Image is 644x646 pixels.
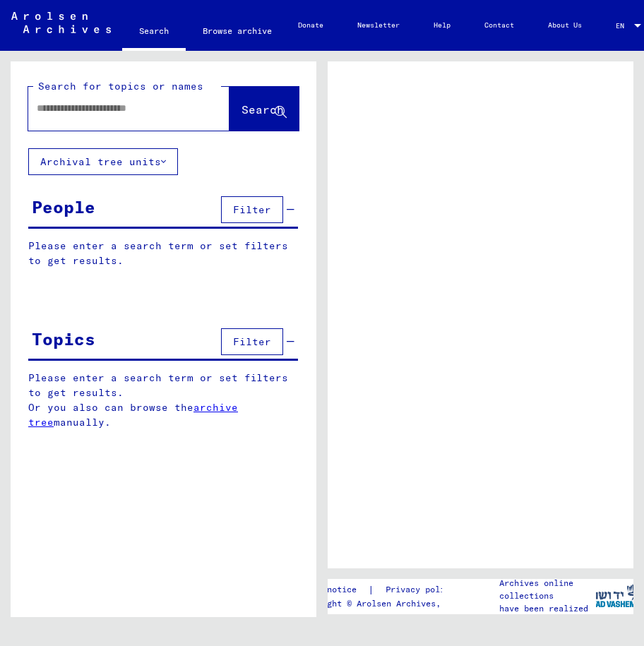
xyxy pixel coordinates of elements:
a: archive tree [28,401,238,429]
div: | [297,582,472,597]
img: Arolsen_neg.svg [11,12,111,33]
a: Search [122,14,186,51]
a: Privacy policy [374,582,472,597]
a: Contact [467,8,531,42]
div: People [32,194,95,220]
div: Topics [32,326,95,352]
button: Filter [221,196,283,223]
mat-label: Search for topics or names [38,80,203,92]
span: EN [616,22,631,30]
span: Filter [233,203,271,216]
a: Help [417,8,467,42]
p: Please enter a search term or set filters to get results. Or you also can browse the manually. [28,371,299,430]
button: Search [229,87,299,131]
a: About Us [531,8,599,42]
p: The Arolsen Archives online collections [499,564,595,602]
p: Please enter a search term or set filters to get results. [28,239,298,268]
span: Search [241,102,284,116]
a: Donate [281,8,340,42]
a: Browse archive [186,14,289,48]
a: Newsletter [340,8,417,42]
span: Filter [233,335,271,348]
p: Copyright © Arolsen Archives, 2021 [297,597,472,610]
img: yv_logo.png [588,578,641,614]
a: Legal notice [297,582,368,597]
button: Filter [221,328,283,355]
button: Archival tree units [28,148,178,175]
p: have been realized in partnership with [499,602,595,628]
